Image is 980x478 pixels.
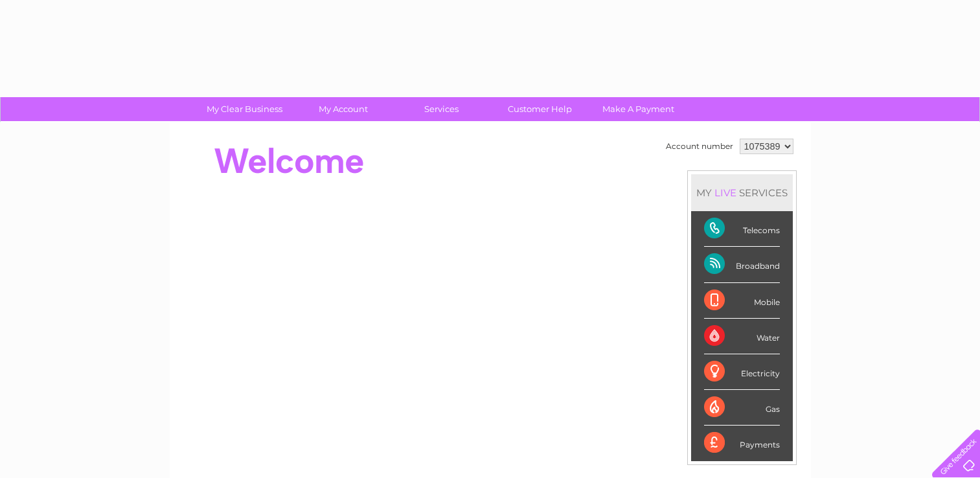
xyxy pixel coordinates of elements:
[704,211,780,247] div: Telecoms
[704,283,780,319] div: Mobile
[290,97,396,121] a: My Account
[486,97,593,121] a: Customer Help
[663,135,736,157] td: Account number
[704,390,780,426] div: Gas
[704,426,780,461] div: Payments
[388,97,495,121] a: Services
[585,97,692,121] a: Make A Payment
[704,354,780,390] div: Electricity
[691,174,793,211] div: MY SERVICES
[191,97,298,121] a: My Clear Business
[704,247,780,282] div: Broadband
[712,187,739,199] div: LIVE
[704,319,780,354] div: Water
